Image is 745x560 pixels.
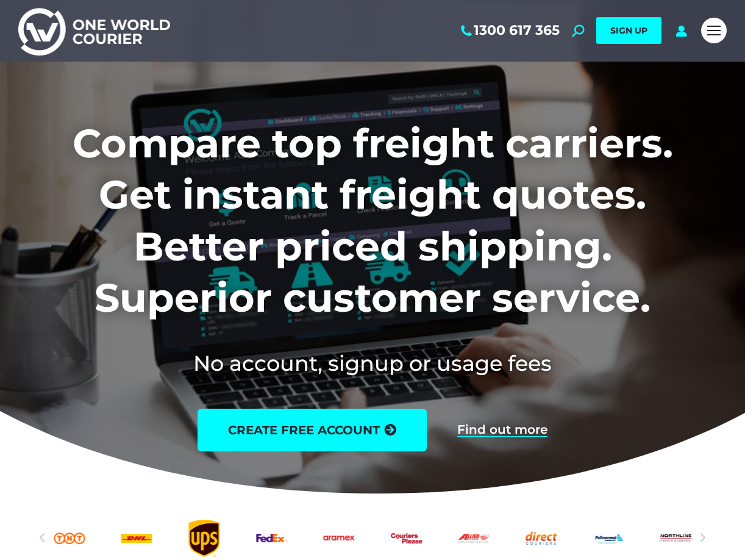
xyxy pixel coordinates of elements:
[660,517,691,559] div: 11 / 25
[458,517,490,559] a: Allied Express logo
[18,118,727,324] h1: Compare top freight carriers. Get instant freight quotes. Better priced shipping. Superior custom...
[18,6,170,56] img: One World Courier
[458,517,490,559] div: 8 / 25
[188,517,219,559] a: UPS logo
[121,517,152,559] a: DHl logo
[54,517,691,559] div: Slides
[593,517,624,559] a: Followmont transoirt web logo
[701,18,727,43] a: Mobile menu icon
[610,25,647,36] span: SIGN UP
[256,517,287,559] div: 5 / 25
[54,517,85,559] a: TNT logo Australian freight company
[324,517,355,559] a: Aramex_logo
[54,517,85,559] div: 2 / 25
[18,348,727,378] h2: No account, signup or usage fees
[526,517,557,559] div: 9 / 25
[324,517,355,559] div: 6 / 25
[121,517,152,559] div: 3 / 25
[526,517,557,559] a: Direct Couriers logo
[458,23,560,38] a: 1300 617 365
[198,409,427,451] a: create free account
[596,17,661,44] a: SIGN UP
[660,517,691,559] a: Northline logo
[391,517,422,559] a: Couriers Please logo
[188,517,219,559] div: 4 / 25
[256,517,287,559] a: FedEx logo
[391,517,422,559] div: 7 / 25
[593,517,624,559] div: 10 / 25
[457,423,547,437] a: Find out more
